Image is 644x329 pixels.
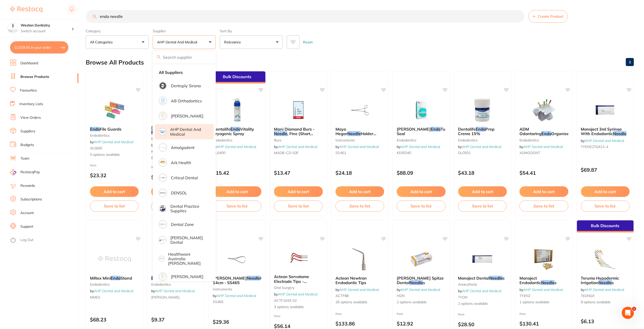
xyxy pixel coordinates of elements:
[274,298,297,303] span: ACTF1043-02
[458,301,507,306] span: 2 options available
[98,247,131,272] img: Miltex Mini Endo Stand
[519,312,526,316] span: from
[589,98,622,123] img: Monoject 3ml Syringe With Endodontic Needle
[151,125,200,135] b: Kerr Carbide Burs - Needle Shaped
[626,57,634,67] a: 1
[622,307,634,319] iframe: Intercom live chat
[151,149,165,154] span: KEJB790
[160,113,166,119] img: Adam Dental
[335,127,347,136] span: Mayo Hegar
[10,169,40,175] a: RestocqPay
[151,174,200,180] p: $32.73
[274,131,287,136] em: Needle
[213,293,256,298] span: by
[339,144,379,149] a: AHP Dental and Medical
[274,144,317,149] span: by
[397,200,445,212] button: Save to list
[458,127,495,136] span: Prep Creme 15%
[274,286,323,290] small: oral surgery
[489,276,503,281] em: Needle
[278,292,317,296] a: AHP Dental and Medical
[458,127,507,136] b: Dentalife Endo Prep Creme 15%
[217,144,256,149] a: AHP Dental and Medical
[410,280,423,285] em: Needle
[160,190,166,196] img: DENSOL
[171,99,202,103] p: AB Orthodontics
[581,300,630,305] span: 9 options available
[458,312,465,316] span: from
[90,289,133,293] span: by
[171,83,201,88] p: Dentsply Sirona
[98,98,131,123] img: Endo File Guards
[90,127,139,131] b: Endo File Guards
[458,144,502,149] span: by
[221,247,254,272] img: Mathieu Needle Holder 14cm - SS465
[10,41,68,53] button: $1,019.55 in your order
[213,127,261,136] b: Dentalife Endo Vitality Cryogenic Spray
[19,102,43,107] a: Inventory Lists
[274,200,323,212] button: Save to list
[160,206,166,212] img: Dental Practice Supplies
[589,247,622,272] img: Terumo Hypodermic Irrigation Needles
[171,274,203,279] p: [PERSON_NAME]
[519,287,563,292] span: by
[519,127,541,136] span: ADM Odontoring
[278,144,317,149] a: AHP Dental and Medical
[151,317,200,322] p: $9.37
[397,186,445,197] button: Add to cart
[343,247,376,272] img: Acteon Newtron Endodontic Tips
[160,82,166,89] img: Dentsply Sirona
[151,282,200,286] small: endodontics
[551,131,570,136] span: Organiser
[431,127,441,132] em: Endo
[151,276,161,281] em: Endo
[466,247,499,272] img: Monoject Dental Needles
[160,98,166,104] img: AB Orthodontics
[458,321,507,327] p: $28.50
[274,274,309,293] span: Acteon Servotome Electrode Tips - Fulguration and Coagulation (red)
[335,144,379,149] span: by
[157,40,199,45] p: AHP Dental and Medical
[90,317,139,322] p: $68.23
[503,276,505,281] span: s
[335,276,384,285] b: Acteon Newtron Endodontic Tips
[220,29,283,33] label: Sort By
[335,287,379,292] span: by
[274,138,323,142] small: burs
[8,23,18,33] img: Weston Dentistry
[581,138,624,143] span: by
[155,67,214,78] li: Clear selection
[519,138,568,142] small: endodontics
[585,287,624,292] a: AHP Dental and Medical
[10,7,42,13] img: Restocq Logo
[171,145,195,150] p: Amalgadent
[519,127,568,136] b: ADM Odontoring Endo Organiser
[221,98,254,123] img: Dentalife Endo Vitality Cryogenic Spray
[209,71,265,83] div: Bulk Discounts
[220,35,283,49] button: Relevance
[20,142,34,147] a: Budgets
[335,300,384,305] span: 26 options available
[335,321,384,326] p: $133.86
[90,276,111,281] span: Miltex Mini
[86,29,149,33] label: Category
[153,35,216,49] button: AHP Dental and Medical
[21,29,72,34] p: Switch account
[538,14,563,18] span: Create Product
[458,200,507,212] button: Save to list
[90,276,139,280] b: Miltex Mini Endo Stand
[401,144,440,149] a: AHP Dental and Medical
[581,293,595,298] span: TEDNGX
[335,170,384,176] p: $24.18
[151,201,200,212] button: Save to list
[160,237,166,243] img: Erskine Dental
[274,274,323,284] b: Acteon Servotome Electrode Tips - Fulguration and Coagulation (red)
[397,321,445,326] p: $12.92
[462,289,502,293] a: AHP Dental and Medical
[528,98,560,123] img: ADM Odontoring Endo Organiser
[397,144,440,149] span: by
[20,61,38,66] a: Dashboard
[151,289,195,293] span: by
[581,186,630,197] button: Add to cart
[159,70,183,75] strong: All Suppliers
